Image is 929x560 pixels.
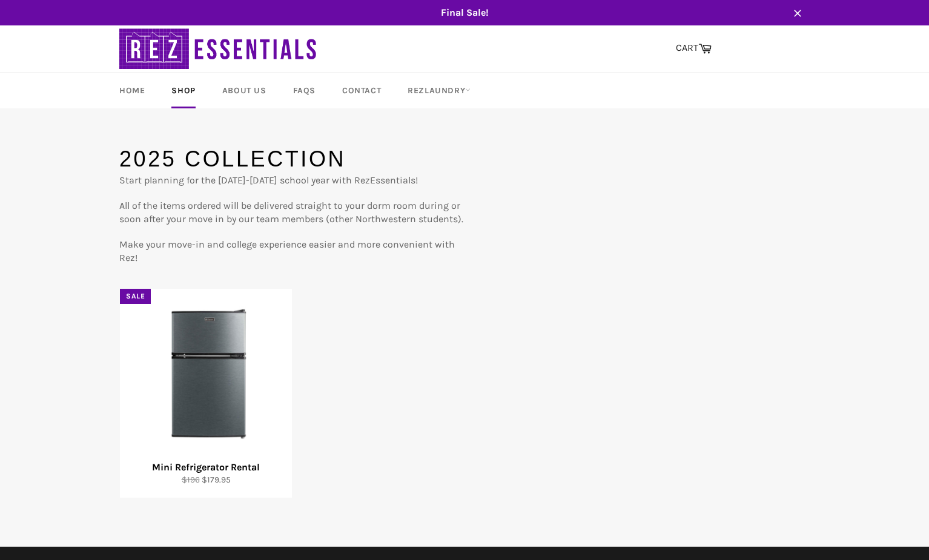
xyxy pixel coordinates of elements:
a: Shop [159,73,207,108]
img: Mini Refrigerator Rental [135,305,277,446]
div: Mini Refrigerator Rental [128,461,285,474]
a: RezLaundry [395,73,483,108]
a: FAQs [281,73,328,108]
p: Make your move-in and college experience easier and more convenient with Rez! [119,238,464,265]
p: Start planning for the [DATE]-[DATE] school year with RezEssentials! [119,174,464,187]
div: Sale [120,289,151,304]
div: $179.95 [128,474,285,486]
s: $196 [182,475,200,485]
a: About Us [210,73,279,108]
img: RezEssentials [119,25,319,72]
h1: 2025 Collection [119,144,464,174]
span: Final Sale! [107,6,822,19]
a: Home [107,73,157,108]
a: Contact [330,73,393,108]
a: CART [670,36,718,61]
p: All of the items ordered will be delivered straight to your dorm room during or soon after your m... [119,199,464,226]
a: Mini Refrigerator Rental Mini Refrigerator Rental $196 $179.95 [119,289,292,498]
